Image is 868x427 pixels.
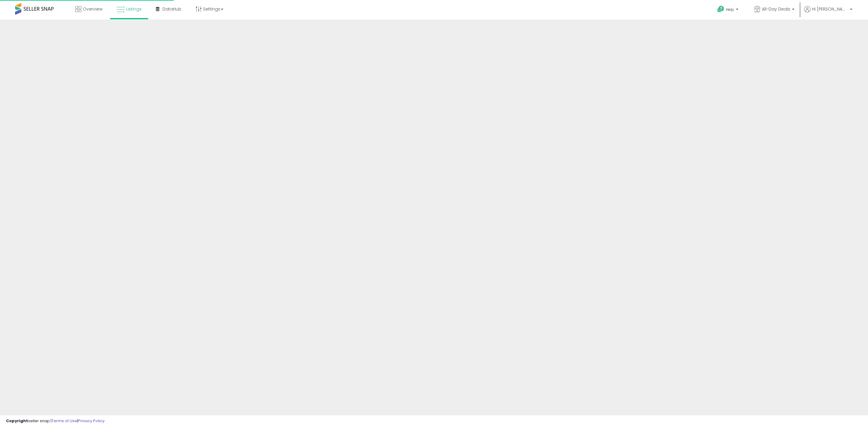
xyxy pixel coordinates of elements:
span: DataHub [162,6,181,12]
span: Help [726,7,734,12]
a: Help [712,1,744,20]
span: Overview [83,6,102,12]
i: Get Help [717,5,725,13]
span: Hi [PERSON_NAME] [812,6,848,12]
span: All-Day Deals [762,6,790,12]
span: Listings [126,6,142,12]
a: Hi [PERSON_NAME] [804,6,852,20]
